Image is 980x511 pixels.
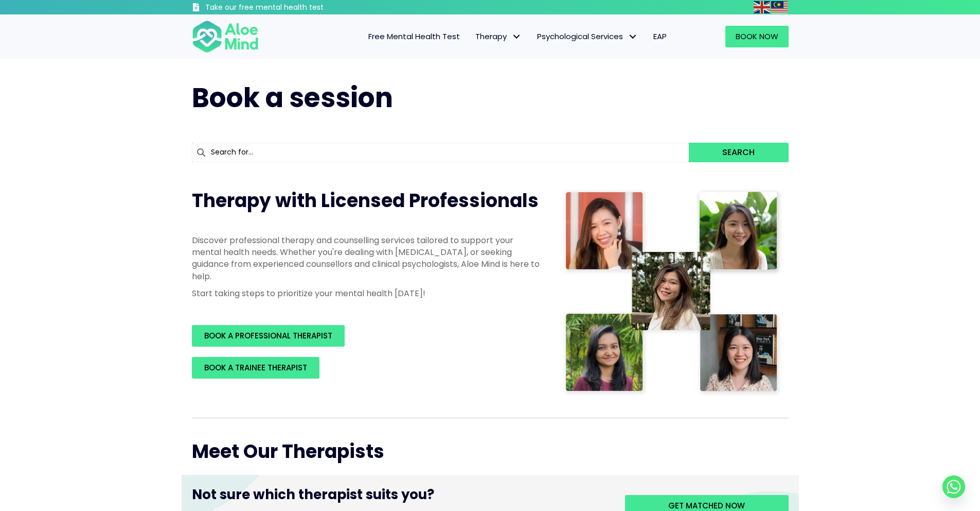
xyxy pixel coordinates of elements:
span: Free Mental Health Test [368,31,460,42]
input: Search for... [192,143,689,162]
p: Start taking steps to prioritize your mental health [DATE]! [192,287,542,299]
span: BOOK A PROFESSIONAL THERAPIST [204,330,332,341]
img: ms [771,1,788,13]
a: Malay [771,1,789,13]
span: Therapy with Licensed Professionals [192,188,539,214]
span: Book a session [192,79,393,116]
span: Get matched now [668,500,745,511]
h3: Not sure which therapist suits you? [192,485,610,509]
a: Free Mental Health Test [361,26,468,47]
a: BOOK A PROFESSIONAL THERAPIST [192,325,345,347]
span: EAP [653,31,667,42]
span: Therapy: submenu [509,29,524,44]
img: Therapist collage [562,188,782,397]
a: TherapyTherapy: submenu [468,26,529,47]
span: Meet Our Therapists [192,438,384,465]
a: Whatsapp [942,475,965,498]
a: Psychological ServicesPsychological Services: submenu [529,26,646,47]
a: Book Now [725,26,789,47]
button: Search [689,143,788,162]
nav: Menu [272,26,674,47]
span: Book Now [736,31,778,42]
img: Aloe mind Logo [192,20,259,54]
a: English [754,1,771,13]
span: Psychological Services: submenu [626,29,640,44]
span: BOOK A TRAINEE THERAPIST [204,362,307,373]
p: Discover professional therapy and counselling services tailored to support your mental health nee... [192,234,542,282]
span: Therapy [475,31,522,42]
img: en [754,1,770,13]
a: BOOK A TRAINEE THERAPIST [192,357,319,379]
a: EAP [646,26,674,47]
span: Psychological Services [537,31,638,42]
h3: Take our free mental health test [205,3,379,13]
a: Take our free mental health test [192,3,379,14]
